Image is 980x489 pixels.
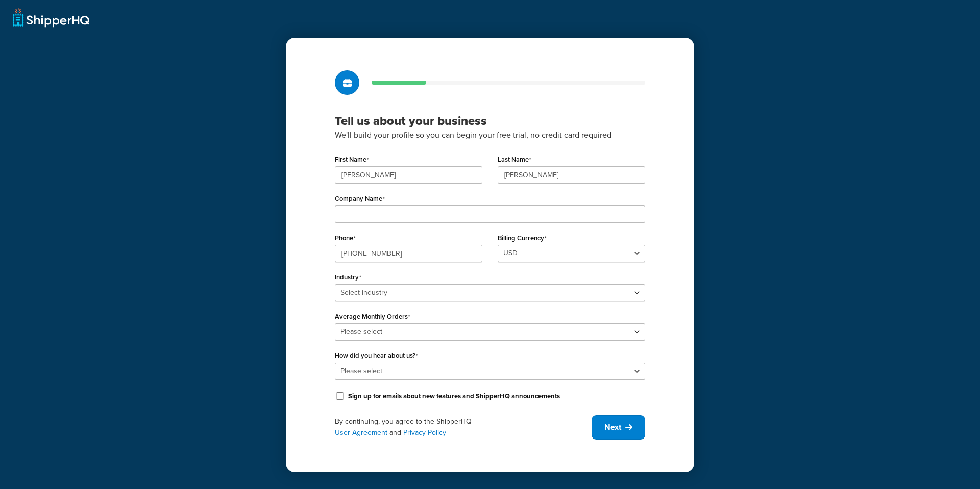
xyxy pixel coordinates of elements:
label: First Name [335,156,369,164]
a: Privacy Policy [403,427,446,438]
p: We'll build your profile so you can begin your free trial, no credit card required [335,128,645,142]
label: How did you hear about us? [335,352,418,360]
label: Average Monthly Orders [335,313,410,321]
h3: Tell us about your business [335,113,645,128]
label: Company Name [335,195,385,203]
span: Next [604,422,621,433]
label: Phone [335,234,356,242]
a: User Agreement [335,427,387,438]
label: Industry [335,273,361,281]
label: Sign up for emails about new features and ShipperHQ announcements [348,392,560,401]
label: Billing Currency [498,234,547,242]
button: Next [592,415,645,440]
div: By continuing, you agree to the ShipperHQ and [335,416,592,439]
label: Last Name [498,156,531,164]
